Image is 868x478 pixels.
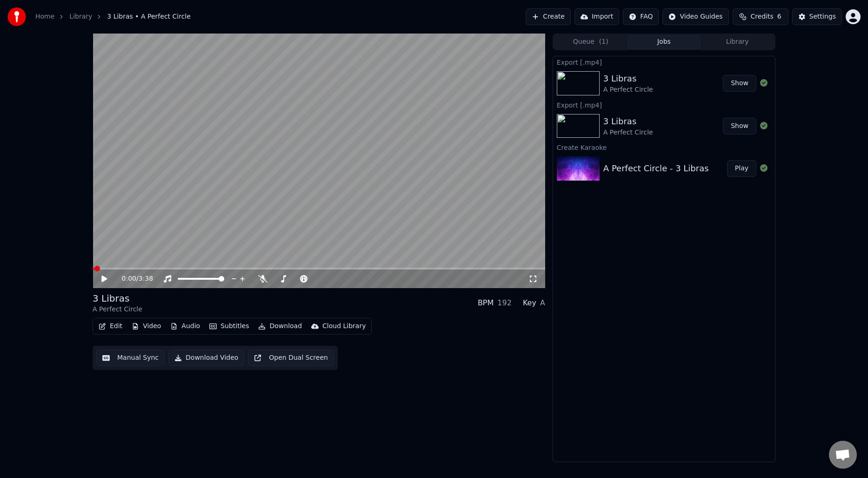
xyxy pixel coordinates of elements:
[792,8,842,25] button: Settings
[478,297,494,309] div: BPM
[7,7,26,26] img: youka
[623,8,659,25] button: FAQ
[526,8,571,25] button: Create
[128,320,165,333] button: Video
[254,320,306,333] button: Download
[723,75,756,92] button: Show
[603,115,653,128] div: 3 Libras
[107,12,191,21] span: 3 Libras • A Perfect Circle
[723,118,756,135] button: Show
[540,297,545,309] div: A
[523,297,536,309] div: Key
[603,128,653,137] div: A Perfect Circle
[662,8,728,25] button: Video Guides
[777,12,781,21] span: 6
[35,12,54,21] a: Home
[248,350,334,366] button: Open Dual Screen
[206,320,253,333] button: Subtitles
[553,56,775,67] div: Export [.mp4]
[139,274,153,283] span: 3:38
[727,160,756,177] button: Play
[599,37,608,47] span: ( 1 )
[574,8,619,25] button: Import
[701,35,774,49] button: Library
[35,12,191,21] nav: breadcrumb
[69,12,92,21] a: Library
[750,12,773,21] span: Credits
[497,297,512,309] div: 192
[628,35,701,49] button: Jobs
[167,320,204,333] button: Audio
[93,305,142,314] div: A Perfect Circle
[603,72,653,85] div: 3 Libras
[829,441,857,469] div: Open chat
[168,350,244,366] button: Download Video
[93,292,142,305] div: 3 Libras
[809,12,836,21] div: Settings
[554,35,628,49] button: Queue
[122,274,144,283] div: /
[603,85,653,94] div: A Perfect Circle
[95,320,126,333] button: Edit
[553,141,775,153] div: Create Karaoke
[322,322,366,331] div: Cloud Library
[603,162,709,175] div: A Perfect Circle - 3 Libras
[96,350,165,366] button: Manual Sync
[122,274,136,283] span: 0:00
[733,8,788,25] button: Credits6
[553,99,775,110] div: Export [.mp4]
